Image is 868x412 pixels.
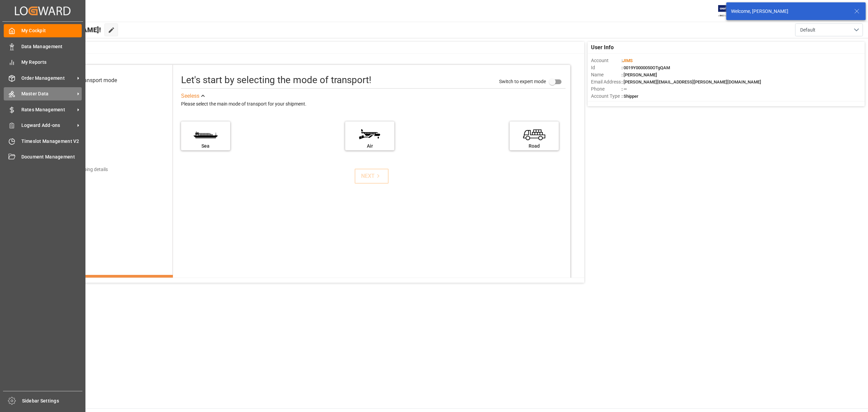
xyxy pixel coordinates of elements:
span: Master Data [21,90,75,97]
a: Data Management [4,40,82,53]
span: Phone [591,86,622,93]
div: Welcome, [PERSON_NAME] [731,8,848,15]
img: Exertis%20JAM%20-%20Email%20Logo.jpg_1722504956.jpg [718,5,742,17]
div: Add shipping details [65,166,108,173]
a: Timeslot Management V2 [4,134,82,148]
span: My Cockpit [21,27,82,34]
span: Switch to expert mode [499,79,546,84]
span: : [PERSON_NAME][EMAIL_ADDRESS][PERSON_NAME][DOMAIN_NAME] [622,79,761,85]
span: Sidebar Settings [22,397,83,405]
a: My Reports [4,56,82,69]
div: Select transport mode [64,76,117,85]
span: : — [622,87,627,92]
div: See less [181,92,199,100]
a: My Cockpit [4,24,82,37]
span: Name [591,71,622,78]
span: Account Type [591,93,622,100]
span: My Reports [21,59,82,66]
span: JIMS [623,58,633,63]
span: Default [800,26,815,34]
div: Road [513,143,555,150]
a: Document Management [4,150,82,164]
span: Order Management [21,75,75,82]
span: User Info [591,43,614,52]
span: : 0019Y0000050OTgQAM [622,65,670,70]
span: Timeslot Management V2 [21,138,82,145]
button: NEXT [355,169,389,184]
span: Email Address [591,78,622,86]
div: Let's start by selecting the mode of transport! [181,73,371,87]
span: Data Management [21,43,82,50]
span: : [622,58,633,63]
span: Rates Management [21,106,75,113]
button: open menu [795,23,863,36]
div: Air [349,143,391,150]
span: : Shipper [622,94,638,99]
span: Logward Add-ons [21,122,75,129]
span: Document Management [21,153,82,161]
span: : [PERSON_NAME] [622,72,657,77]
span: Account [591,57,622,64]
div: NEXT [361,172,382,180]
div: Sea [184,143,227,150]
span: Id [591,64,622,71]
div: Please select the main mode of transport for your shipment. [181,100,566,108]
